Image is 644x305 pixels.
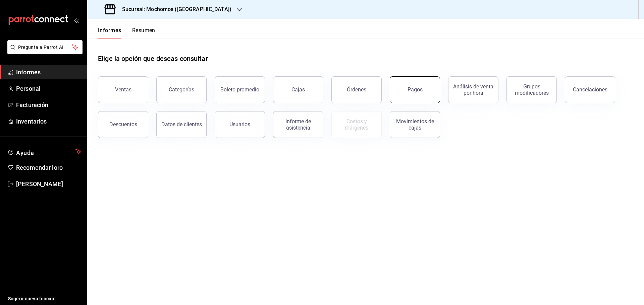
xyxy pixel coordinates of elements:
font: Descuentos [109,121,137,128]
font: Facturación [16,101,48,108]
button: Grupos modificadores [506,76,557,103]
font: [PERSON_NAME] [16,180,63,187]
font: Sucursal: Mochomos ([GEOGRAPHIC_DATA]) [122,6,231,12]
font: Inventarios [16,118,47,125]
button: Cajas [273,76,323,103]
div: pestañas de navegación [98,27,155,39]
font: Elige la opción que deseas consultar [98,55,208,63]
font: Pagos [408,86,423,93]
font: Cajas [291,86,305,93]
font: Sugerir nueva función [8,296,56,301]
font: Pregunta a Parrot AI [18,45,64,50]
a: Pregunta a Parrot AI [5,49,83,56]
button: Usuarios [215,111,265,138]
font: Informe de asistencia [285,118,311,131]
button: Pregunta a Parrot AI [7,40,83,54]
button: Boleto promedio [215,76,265,103]
font: Movimientos de cajas [396,118,434,131]
font: Boleto promedio [220,86,259,93]
button: Descuentos [98,111,148,138]
button: Datos de clientes [156,111,207,138]
font: Datos de clientes [161,121,202,128]
button: Cancelaciones [565,76,615,103]
font: Ayuda [16,149,34,156]
font: Usuarios [229,121,250,128]
font: Resumen [132,27,155,33]
button: Contrata inventarios para ver este informe [331,111,382,138]
button: Pagos [390,76,440,103]
font: Cancelaciones [573,86,607,93]
font: Ventas [115,86,131,93]
button: Ventas [98,76,148,103]
font: Informes [16,69,41,76]
font: Categorías [169,86,194,93]
font: Grupos modificadores [515,83,549,96]
button: Órdenes [331,76,382,103]
button: abrir_cajón_menú [74,17,79,23]
button: Categorías [156,76,207,103]
font: Costos y márgenes [345,118,368,131]
button: Análisis de venta por hora [448,76,498,103]
font: Informes [98,27,121,33]
font: Órdenes [347,86,366,93]
button: Informe de asistencia [273,111,323,138]
font: Análisis de venta por hora [453,83,493,96]
font: Personal [16,85,41,92]
font: Recomendar loro [16,164,63,171]
button: Movimientos de cajas [390,111,440,138]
